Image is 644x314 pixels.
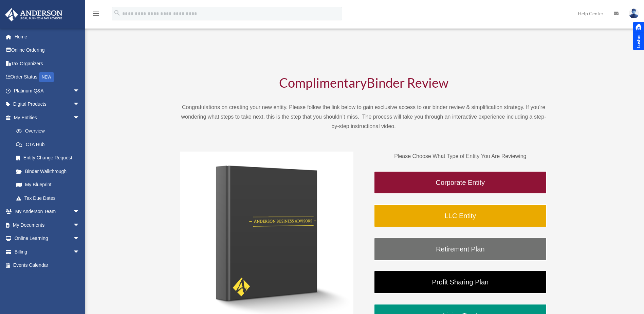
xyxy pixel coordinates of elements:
a: Order StatusNEW [5,70,90,84]
a: Tax Organizers [5,57,90,70]
a: Digital Productsarrow_drop_down [5,98,90,111]
span: arrow_drop_down [73,98,87,111]
a: menu [92,12,100,18]
a: LLC Entity [374,204,547,227]
span: arrow_drop_down [73,232,87,246]
i: search [113,9,121,17]
a: Online Ordering [5,43,90,57]
a: Events Calendar [5,259,90,272]
a: Billingarrow_drop_down [5,245,90,259]
span: arrow_drop_down [73,205,87,219]
a: Entity Change Request [10,151,90,165]
span: Binder Review [367,75,448,90]
a: Profit Sharing Plan [374,271,547,294]
p: Congratulations on creating your new entity. Please follow the link below to gain exclusive acces... [180,103,547,131]
img: Anderson Advisors Platinum Portal [3,8,65,21]
a: My Entitiesarrow_drop_down [5,111,90,124]
a: My Documentsarrow_drop_down [5,218,90,232]
a: My Anderson Teamarrow_drop_down [5,205,90,219]
img: User Pic [629,8,639,18]
a: Retirement Plan [374,238,547,261]
a: My Blueprint [10,178,90,192]
a: Binder Walkthrough [10,164,87,178]
a: Home [5,30,90,43]
a: CTA Hub [10,138,90,151]
span: arrow_drop_down [73,111,87,125]
span: arrow_drop_down [73,84,87,98]
span: arrow_drop_down [73,245,87,259]
a: Corporate Entity [374,171,547,194]
span: arrow_drop_down [73,218,87,232]
a: Platinum Q&Aarrow_drop_down [5,84,90,98]
p: Please Choose What Type of Entity You Are Reviewing [374,152,547,161]
span: Complimentary [279,75,367,90]
i: menu [92,10,100,18]
div: NEW [39,72,54,82]
a: Overview [10,124,90,138]
a: Online Learningarrow_drop_down [5,232,90,245]
a: Tax Due Dates [10,191,90,205]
